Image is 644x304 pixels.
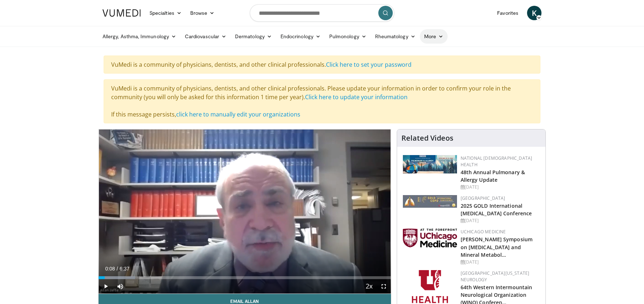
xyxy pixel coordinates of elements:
[403,195,457,208] img: 29f03053-4637-48fc-b8d3-cde88653f0ec.jpeg.150x105_q85_autocrop_double_scale_upscale_version-0.2.jpg
[403,229,457,247] img: 5f87bdfb-7fdf-48f0-85f3-b6bcda6427bf.jpg.150x105_q85_autocrop_double_scale_upscale_version-0.2.jpg
[401,134,453,142] h4: Related Videos
[325,29,371,44] a: Pulmonology
[180,29,231,44] a: Cardiovascular
[461,270,530,283] a: [GEOGRAPHIC_DATA][US_STATE] Neurology
[98,29,180,44] a: Allergy, Asthma, Immunology
[326,61,412,69] a: Click here to set your password
[99,276,391,279] div: Progress Bar
[99,279,113,294] button: Play
[145,6,186,20] a: Specialties
[377,279,391,294] button: Fullscreen
[461,155,532,168] a: National [DEMOGRAPHIC_DATA] Health
[403,155,457,173] img: b90f5d12-84c1-472e-b843-5cad6c7ef911.jpg.150x105_q85_autocrop_double_scale_upscale_version-0.2.jpg
[493,6,523,20] a: Favorites
[371,29,420,44] a: Rheumatology
[461,195,505,201] a: [GEOGRAPHIC_DATA]
[461,229,506,235] a: UChicago Medicine
[527,6,541,20] a: K
[104,56,540,74] div: VuMedi is a community of physicians, dentists, and other clinical professionals.
[461,259,540,265] div: [DATE]
[362,279,377,294] button: Playback Rate
[176,110,300,118] a: click here to manually edit your organizations
[420,29,448,44] a: More
[305,93,408,101] a: Click here to update your information
[461,217,540,224] div: [DATE]
[276,29,325,44] a: Endocrinology
[461,236,532,258] a: [PERSON_NAME] Symposium on [MEDICAL_DATA] and Mineral Metabol…
[250,4,394,22] input: Search topics, interventions
[104,79,540,123] div: VuMedi is a community of physicians, dentists, and other clinical professionals. Please update yo...
[113,279,127,294] button: Mute
[99,129,391,294] video-js: Video Player
[103,9,141,17] img: VuMedi Logo
[231,29,276,44] a: Dermatology
[461,202,532,217] a: 2025 GOLD International [MEDICAL_DATA] Conference
[117,266,118,272] span: /
[461,184,540,190] div: [DATE]
[186,6,219,20] a: Browse
[105,266,115,272] span: 0:08
[461,169,525,183] a: 48th Annual Pulmonary & Allergy Update
[119,266,129,272] span: 6:37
